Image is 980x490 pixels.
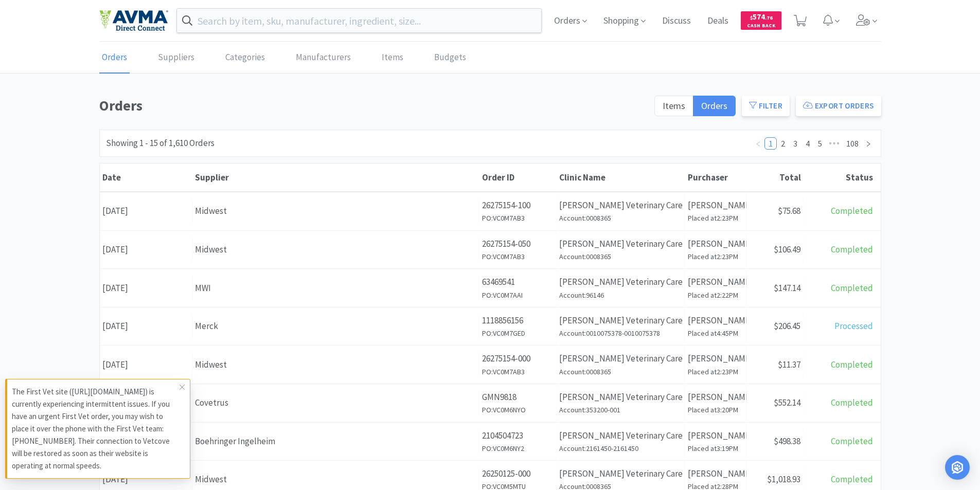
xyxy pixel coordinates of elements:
[789,137,801,150] li: 3
[195,473,476,486] div: Midwest
[765,138,776,149] a: 1
[834,320,873,332] span: Processed
[945,455,970,480] div: Open Intercom Messenger
[482,314,554,328] p: 1118856156
[155,42,197,74] a: Suppliers
[482,237,554,251] p: 26275154-050
[688,352,744,366] p: [PERSON_NAME]
[790,138,801,149] a: 3
[688,328,744,339] h6: Placed at 4:45PM
[750,14,753,21] span: $
[862,137,875,150] li: Next Page
[177,9,542,32] input: Search by item, sku, manufacturer, ingredient, size...
[865,141,871,147] i: icon: right
[658,16,695,26] a: Discuss
[482,429,554,443] p: 2104504723
[559,366,682,377] h6: Account: 0008365
[559,251,682,262] h6: Account: 0008365
[559,237,682,251] p: [PERSON_NAME] Veterinary Care
[826,137,843,150] span: •••
[752,137,764,150] li: Previous Page
[379,42,406,74] a: Items
[742,96,790,116] button: Filter
[750,172,801,183] div: Total
[559,275,682,289] p: [PERSON_NAME] Veterinary Care
[195,358,476,372] div: Midwest
[688,429,744,443] p: [PERSON_NAME]
[688,212,744,224] h6: Placed at 2:23PM
[195,204,476,218] div: Midwest
[774,320,800,332] span: $206.45
[750,12,773,22] span: 574
[843,137,862,150] li: 108
[765,14,773,21] span: . 76
[223,42,268,74] a: Categories
[195,434,476,448] div: Boehringer Ingelheim
[774,435,800,447] span: $498.38
[831,205,873,216] span: Completed
[826,137,843,150] li: Next 5 Pages
[99,42,130,74] a: Orders
[559,467,682,481] p: [PERSON_NAME] Veterinary Care
[806,172,873,183] div: Status
[559,314,682,328] p: [PERSON_NAME] Veterinary Care
[767,474,800,485] span: $1,018.93
[688,198,744,212] p: [PERSON_NAME]
[106,136,215,150] div: Showing 1 - 15 of 1,610 Orders
[100,237,192,263] div: [DATE]
[778,205,800,216] span: $75.68
[482,366,554,377] h6: PO: VC0M7AB3
[747,23,775,30] span: Cash Back
[482,390,554,404] p: GMN9818
[688,289,744,301] h6: Placed at 2:22PM
[831,397,873,408] span: Completed
[778,359,800,370] span: $11.37
[559,404,682,415] h6: Account: 353200-001
[688,275,744,289] p: [PERSON_NAME]
[777,137,789,150] li: 2
[195,396,476,410] div: Covetrus
[195,243,476,257] div: Midwest
[701,100,727,112] span: Orders
[688,237,744,251] p: [PERSON_NAME]
[100,198,192,224] div: [DATE]
[559,443,682,454] h6: Account: 2161450-2161450
[688,366,744,377] h6: Placed at 2:23PM
[293,42,353,74] a: Manufacturers
[559,212,682,224] h6: Account: 0008365
[559,289,682,301] h6: Account: 96146
[764,137,777,150] li: 1
[831,359,873,370] span: Completed
[99,94,648,117] h1: Orders
[831,474,873,485] span: Completed
[802,138,813,149] a: 4
[688,390,744,404] p: [PERSON_NAME]
[688,251,744,262] h6: Placed at 2:23PM
[482,404,554,415] h6: PO: VC0M6NYO
[688,404,744,415] h6: Placed at 3:20PM
[831,244,873,255] span: Completed
[482,172,554,183] div: Order ID
[100,313,192,339] div: [DATE]
[796,96,881,116] button: Export Orders
[12,386,180,472] p: The First Vet site ([URL][DOMAIN_NAME]) is currently experiencing intermittent issues. If you hav...
[777,138,789,149] a: 2
[774,282,800,294] span: $147.14
[688,172,744,183] div: Purchaser
[432,42,469,74] a: Budgets
[482,352,554,366] p: 26275154-000
[688,467,744,481] p: [PERSON_NAME]
[99,10,168,31] img: e4e33dab9f054f5782a47901c742baa9_102.png
[482,467,554,481] p: 26250125-000
[755,141,761,147] i: icon: left
[100,352,192,378] div: [DATE]
[559,352,682,366] p: [PERSON_NAME] Veterinary Care
[559,328,682,339] h6: Account: 0010075378-0010075378
[774,244,800,255] span: $106.49
[482,251,554,262] h6: PO: VC0M7AB3
[814,137,826,150] li: 5
[559,172,683,183] div: Clinic Name
[482,328,554,339] h6: PO: VC0M7GED
[195,172,477,183] div: Supplier
[774,397,800,408] span: $552.14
